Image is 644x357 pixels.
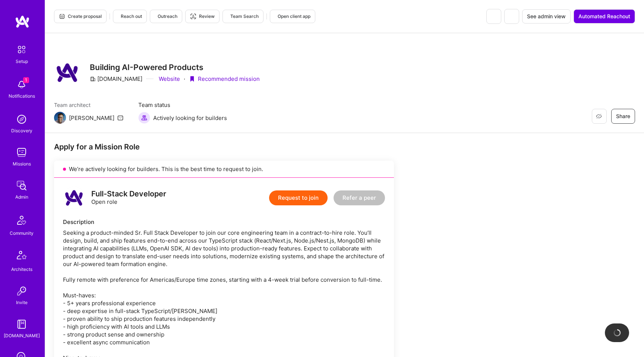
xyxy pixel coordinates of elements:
[117,115,123,121] i: icon Mail
[90,75,142,83] div: [DOMAIN_NAME]
[150,10,182,23] button: Outreach
[118,13,142,20] span: Reach out
[10,229,34,237] div: Community
[14,178,29,193] img: admin teamwork
[189,76,195,82] i: icon PurpleRibbon
[59,13,102,20] span: Create proposal
[190,13,196,19] i: icon Targeter
[11,127,32,135] div: Discovery
[227,13,259,20] span: Team Search
[527,13,566,20] span: See admin view
[189,75,260,83] div: Recommended mission
[14,112,29,127] img: discovery
[138,112,150,124] img: Actively looking for builders
[14,77,29,92] img: bell
[4,332,40,339] div: [DOMAIN_NAME]
[15,193,28,201] div: Admin
[190,13,215,20] span: Review
[54,101,123,109] span: Team architect
[9,92,35,100] div: Notifications
[113,10,147,23] button: Reach out
[13,211,31,229] img: Community
[616,113,630,120] span: Share
[13,247,31,265] img: Architects
[15,15,30,28] img: logo
[54,112,66,124] img: Team Architect
[14,317,29,332] img: guide book
[91,190,166,198] div: Full-Stack Developer
[54,142,394,152] div: Apply for a Mission Role
[54,161,394,178] div: We’re actively looking for builders. This is the best time to request to join.
[14,145,29,160] img: teamwork
[54,10,107,23] button: Create proposal
[59,13,65,19] i: icon Proposal
[269,190,328,205] button: Request to join
[153,114,227,122] span: Actively looking for builders
[16,298,28,306] div: Invite
[578,13,630,20] span: Automated Reachout
[14,42,29,57] img: setup
[69,114,114,122] div: [PERSON_NAME]
[11,265,32,273] div: Architects
[16,57,28,65] div: Setup
[138,101,227,109] span: Team status
[185,10,220,23] button: Review
[14,284,29,298] img: Invite
[522,9,571,23] button: See admin view
[270,10,315,23] button: Open client app
[91,190,166,206] div: Open role
[54,59,81,86] img: Company Logo
[596,113,602,119] i: icon EyeClosed
[155,13,177,20] span: Outreach
[23,77,29,83] span: 1
[611,109,635,124] button: Share
[157,75,180,83] a: Website
[63,218,385,226] div: Description
[613,329,621,337] img: loading
[13,160,31,168] div: Missions
[184,75,185,83] div: ·
[334,190,385,205] button: Refer a peer
[275,13,310,20] span: Open client app
[63,187,85,209] img: logo
[90,63,260,72] h3: Building AI-Powered Products
[90,76,96,82] i: icon CompanyGray
[222,10,263,23] button: Team Search
[574,9,635,23] button: Automated Reachout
